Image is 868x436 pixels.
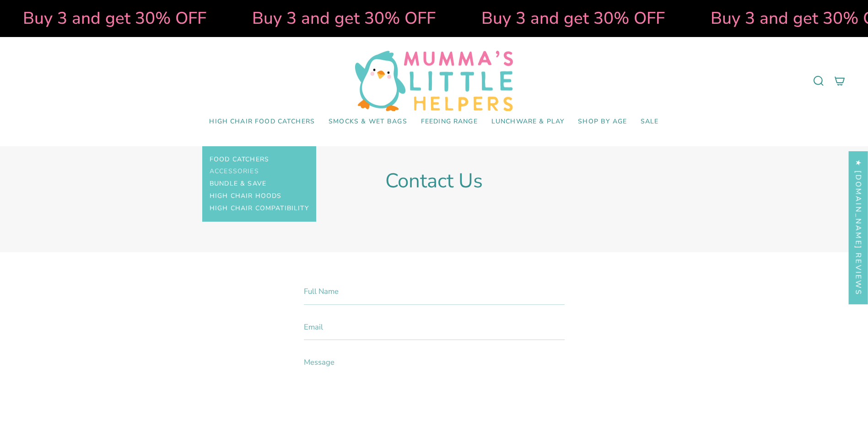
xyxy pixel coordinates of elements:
span: Food Catchers [210,156,269,164]
span: Feeding Range [421,118,478,126]
span: High Chair Hoods [210,192,281,200]
a: SALE [634,111,666,133]
a: Accessories [210,165,259,178]
a: Bundle & Save [210,178,266,190]
h2: Contact Us [385,169,483,193]
input: Full Name [304,278,565,305]
strong: Buy 3 and get 30% OFF [19,7,203,30]
a: Lunchware & Play [485,111,571,133]
span: Shop by Age [578,118,627,126]
a: Feeding Range [414,111,485,133]
span: High Chair Food Catchers [209,118,315,126]
input: Email [304,314,565,340]
strong: Buy 3 and get 30% OFF [478,7,661,30]
a: Shop by Age [571,111,634,133]
img: Mumma’s Little Helpers [355,51,513,111]
span: Lunchware & Play [491,118,564,126]
span: Accessories [210,168,259,175]
strong: Buy 3 and get 30% OFF [248,7,432,30]
span: High Chair Compatibility [210,205,309,213]
span: Bundle & Save [210,180,266,188]
a: Food Catchers [210,154,269,166]
div: Click to open Judge.me floating reviews tab [849,151,868,304]
a: Smocks & Wet Bags [322,111,414,133]
span: SALE [641,118,659,126]
div: High Chair Food Catchers Food Catchers Accessories Bundle & Save High Chair Hoods High Chair Comp... [202,111,322,133]
span: Smocks & Wet Bags [329,118,407,126]
a: High Chair Hoods [210,190,281,202]
a: High Chair Food Catchers [202,111,322,133]
a: High Chair Compatibility [210,202,309,215]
